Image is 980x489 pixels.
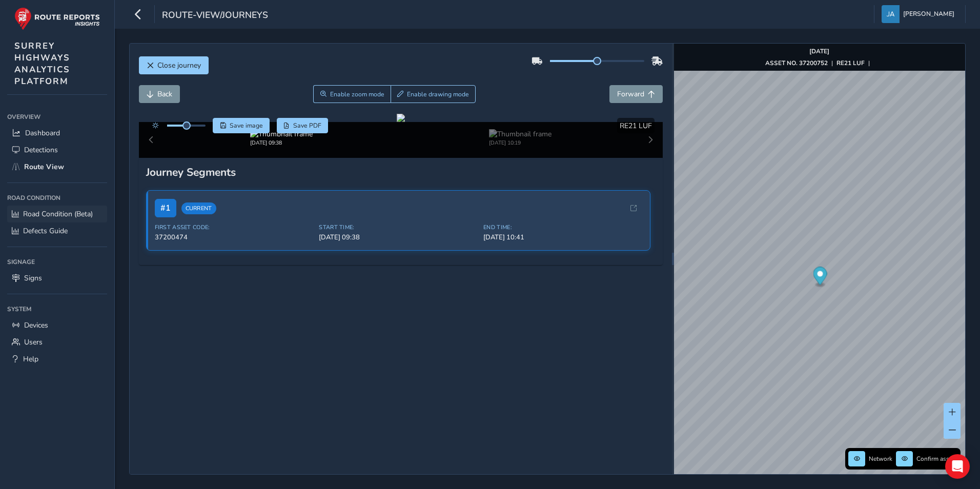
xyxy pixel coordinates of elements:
[213,118,270,133] button: Save
[809,47,829,55] strong: [DATE]
[391,85,476,103] button: Draw
[7,158,107,175] a: Route View
[489,129,552,139] img: Thumbnail frame
[162,9,268,23] span: route-view/journeys
[24,145,58,155] span: Detections
[945,454,970,479] div: Open Intercom Messenger
[139,85,180,103] button: Back
[483,233,642,242] span: [DATE] 10:41
[23,226,68,236] span: Defects Guide
[7,141,107,158] a: Detections
[7,317,107,334] a: Devices
[250,129,313,139] img: Thumbnail frame
[24,337,43,347] span: Users
[319,233,477,242] span: [DATE] 09:38
[609,85,663,103] button: Forward
[7,222,107,239] a: Defects Guide
[7,270,107,287] a: Signs
[14,7,100,30] img: rr logo
[155,223,313,231] span: First Asset Code:
[319,223,477,231] span: Start Time:
[407,90,469,98] span: Enable drawing mode
[813,267,827,288] div: Map marker
[155,199,176,217] span: # 1
[24,162,64,172] span: Route View
[836,59,865,67] strong: RE21 LUF
[146,165,656,179] div: Journey Segments
[7,254,107,270] div: Signage
[230,121,263,130] span: Save image
[903,5,954,23] span: [PERSON_NAME]
[14,40,70,87] span: SURREY HIGHWAYS ANALYTICS PLATFORM
[882,5,958,23] button: [PERSON_NAME]
[617,89,644,99] span: Forward
[23,354,38,364] span: Help
[7,301,107,317] div: System
[313,85,391,103] button: Zoom
[869,455,892,463] span: Network
[293,121,321,130] span: Save PDF
[765,59,873,67] div: | |
[139,56,209,74] button: Close journey
[250,139,313,147] div: [DATE] 09:38
[7,190,107,206] div: Road Condition
[24,320,48,330] span: Devices
[620,121,652,131] span: RE21 LUF
[483,223,642,231] span: End Time:
[7,206,107,222] a: Road Condition (Beta)
[916,455,957,463] span: Confirm assets
[7,351,107,368] a: Help
[489,139,552,147] div: [DATE] 10:19
[882,5,900,23] img: diamond-layout
[330,90,384,98] span: Enable zoom mode
[155,233,313,242] span: 37200474
[23,209,93,219] span: Road Condition (Beta)
[277,118,329,133] button: PDF
[157,89,172,99] span: Back
[25,128,60,138] span: Dashboard
[24,273,42,283] span: Signs
[765,59,828,67] strong: ASSET NO. 37200752
[181,202,216,214] span: Current
[7,109,107,125] div: Overview
[7,334,107,351] a: Users
[7,125,107,141] a: Dashboard
[157,60,201,70] span: Close journey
